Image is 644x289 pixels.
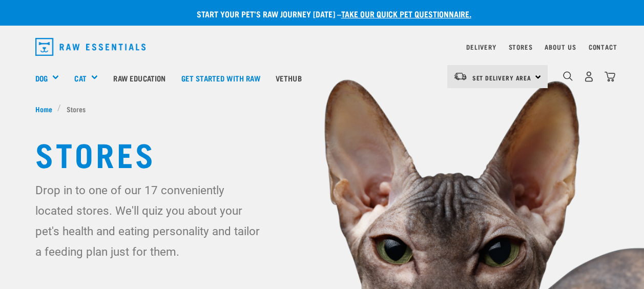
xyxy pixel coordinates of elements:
img: Raw Essentials Logo [35,38,146,56]
a: Get started with Raw [174,57,268,98]
a: Delivery [466,45,496,49]
a: About Us [545,45,576,49]
img: home-icon-1@2x.png [563,71,573,81]
img: van-moving.png [453,72,467,81]
a: Dog [35,72,48,84]
a: Contact [589,45,617,49]
a: Vethub [268,57,309,98]
a: Raw Education [106,57,173,98]
p: Drop in to one of our 17 conveniently located stores. We'll quiz you about your pet's health and ... [35,180,265,262]
a: Stores [509,45,533,49]
h1: Stores [35,135,609,172]
a: Home [35,104,58,114]
nav: dropdown navigation [27,34,617,60]
span: Set Delivery Area [472,76,532,79]
a: take our quick pet questionnaire. [341,11,471,16]
a: Cat [74,72,86,84]
img: user.png [584,71,594,82]
img: home-icon@2x.png [605,71,615,82]
span: Home [35,104,52,114]
nav: breadcrumbs [35,104,609,114]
